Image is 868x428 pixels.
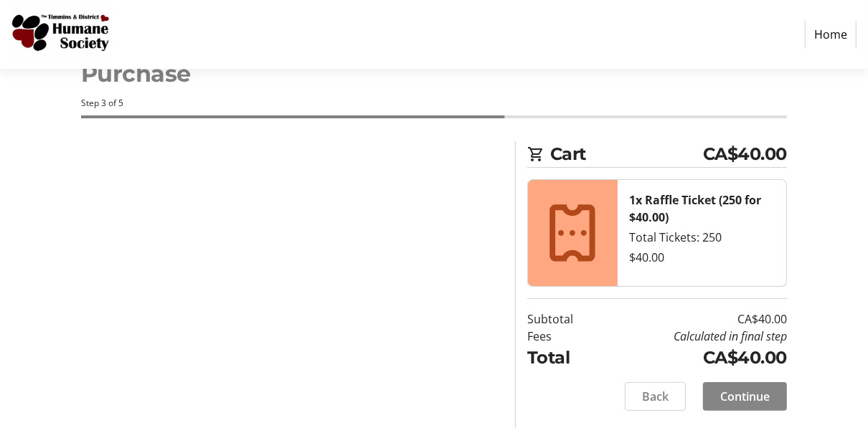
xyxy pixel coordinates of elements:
[805,21,857,48] a: Home
[629,192,761,225] strong: 1x Raffle Ticket (250 for $40.00)
[81,97,787,110] div: Step 3 of 5
[602,345,787,371] td: CA$40.00
[550,141,703,167] span: Cart
[642,388,669,405] span: Back
[527,310,602,328] td: Subtotal
[703,141,787,167] span: CA$40.00
[720,388,770,405] span: Continue
[629,249,775,266] div: $40.00
[602,310,787,328] td: CA$40.00
[602,328,787,345] td: Calculated in final step
[527,345,602,371] td: Total
[703,382,787,411] button: Continue
[527,328,602,345] td: Fees
[629,229,775,246] div: Total Tickets: 250
[625,382,686,411] button: Back
[11,6,113,63] img: Timmins and District Humane Society's Logo
[81,57,787,91] h1: Purchase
